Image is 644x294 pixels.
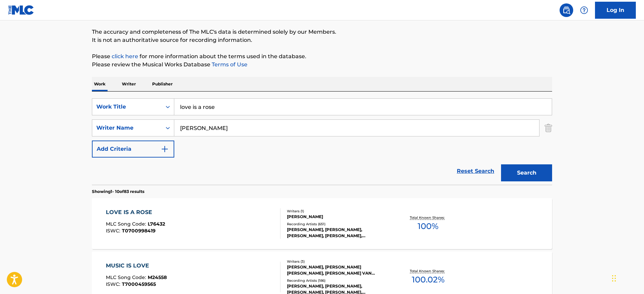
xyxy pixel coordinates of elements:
div: Help [577,3,591,17]
span: ISWC : [106,228,122,234]
div: Writers ( 3 ) [287,259,390,264]
span: MLC Song Code : [106,274,148,280]
img: MLC Logo [8,5,34,15]
button: Add Criteria [92,141,174,158]
span: T0700998419 [122,228,156,234]
div: Work Title [96,103,158,111]
img: 9d2ae6d4665cec9f34b9.svg [161,145,169,153]
p: Publisher [150,77,175,91]
span: 100.02 % [412,274,445,286]
span: MLC Song Code : [106,221,148,227]
a: Terms of Use [210,61,247,68]
div: Writers ( 1 ) [287,209,390,214]
img: Delete Criterion [545,119,552,136]
p: Please review the Musical Works Database [92,61,552,69]
a: Public Search [560,3,573,17]
span: 100 % [418,220,438,232]
div: MUSIC IS LOVE [106,262,167,270]
div: LOVE IS A ROSE [106,208,165,216]
img: search [562,6,570,14]
iframe: Chat Widget [610,261,644,294]
p: Total Known Shares: [410,268,446,274]
p: It is not an authoritative source for recording information. [92,36,552,44]
form: Search Form [92,98,552,185]
div: Recording Artists ( 651 ) [287,222,390,227]
a: Log In [595,2,636,19]
span: ISWC : [106,281,122,287]
p: Writer [120,77,138,91]
a: LOVE IS A ROSEMLC Song Code:L76432ISWC:T0700998419Writers (1)[PERSON_NAME]Recording Artists (651)... [92,198,552,249]
img: help [580,6,588,14]
span: T7000459565 [122,281,156,287]
div: Drag [612,268,616,289]
span: M24558 [148,274,167,280]
div: [PERSON_NAME], [PERSON_NAME], [PERSON_NAME], [PERSON_NAME], [PERSON_NAME] [287,227,390,239]
div: [PERSON_NAME], [PERSON_NAME] [PERSON_NAME], [PERSON_NAME] VAN [PERSON_NAME] [287,264,390,276]
a: Reset Search [453,164,498,179]
button: Search [501,164,552,181]
p: The accuracy and completeness of The MLC's data is determined solely by our Members. [92,28,552,36]
span: L76432 [148,221,165,227]
div: [PERSON_NAME] [287,214,390,220]
p: Total Known Shares: [410,215,446,220]
a: click here [112,53,138,60]
p: Please for more information about the terms used in the database. [92,52,552,61]
div: Writer Name [96,124,158,132]
p: Work [92,77,108,91]
div: Recording Artists ( 186 ) [287,278,390,283]
p: Showing 1 - 10 of 83 results [92,189,144,195]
